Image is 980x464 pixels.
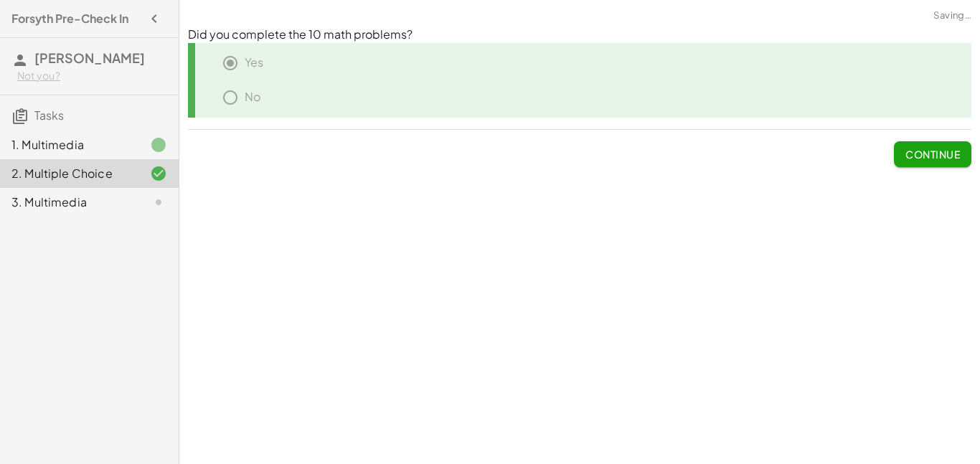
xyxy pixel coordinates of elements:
[11,165,127,182] div: 2. Multiple Choice
[34,108,64,123] span: Tasks
[905,148,960,161] span: Continue
[150,136,167,153] i: Task finished.
[894,141,971,167] button: Continue
[933,9,971,23] span: Saving…
[188,27,971,43] p: Did you complete the 10 math problems?
[150,194,167,211] i: Task not started.
[17,69,167,83] div: Not you?
[11,10,128,27] h4: Forsyth Pre-Check In
[11,136,127,153] div: 1. Multimedia
[150,165,167,182] i: Task finished and correct.
[11,194,127,211] div: 3. Multimedia
[34,49,145,66] span: [PERSON_NAME]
